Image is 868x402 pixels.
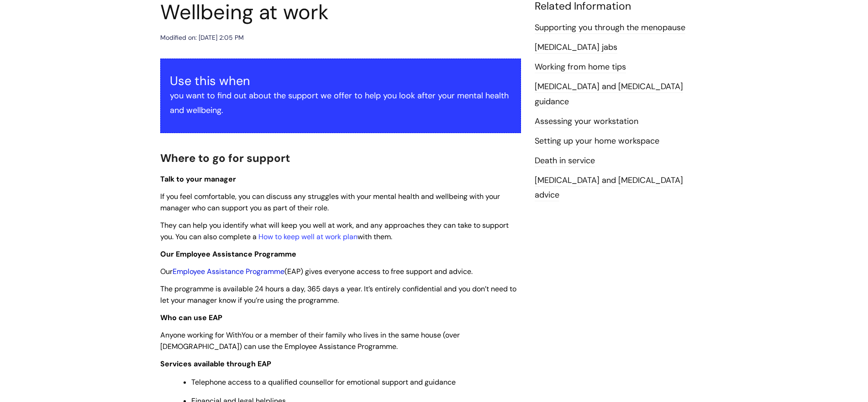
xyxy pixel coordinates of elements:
span: Our Employee Assistance Programme [160,249,296,259]
a: Working from home tips [535,61,626,73]
span: They can help you identify what will keep you well at work, and any approaches they can take to s... [160,220,509,241]
h3: Use this when [170,74,511,88]
a: Death in service [535,155,595,167]
span: Talk to your manager [160,174,236,184]
a: Supporting you through the menopause [535,22,685,34]
a: Setting up your home workspace [535,135,659,147]
span: with them. [358,232,392,241]
a: [MEDICAL_DATA] and [MEDICAL_DATA] guidance [535,81,683,107]
div: Modified on: [DATE] 2:05 PM [160,32,244,43]
a: Employee Assistance Programme [173,267,284,276]
span: Where to go for support [160,151,290,165]
a: Assessing your workstation [535,116,638,128]
a: How to keep well at work plan [258,232,358,241]
span: The programme is available 24 hours a day, 365 days a year. It’s entirely confidential and you do... [160,284,516,305]
a: [MEDICAL_DATA] and [MEDICAL_DATA] advice [535,175,683,201]
span: Anyone working for WithYou or a member of their family who lives in the same house (over [DEMOGRA... [160,330,460,351]
a: [MEDICAL_DATA] jabs [535,42,617,54]
span: Telephone access to a qualified counsellor for emotional support and guidance [191,377,456,387]
span: If you feel comfortable, you can discuss any struggles with your mental health and wellbeing with... [160,192,500,213]
p: you want to find out about the support we offer to help you look after your mental health and wel... [170,88,511,118]
strong: Services available through EAP [160,359,271,369]
strong: Who can use EAP [160,313,222,322]
span: Our (EAP) gives everyone access to free support and advice. [160,267,473,276]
